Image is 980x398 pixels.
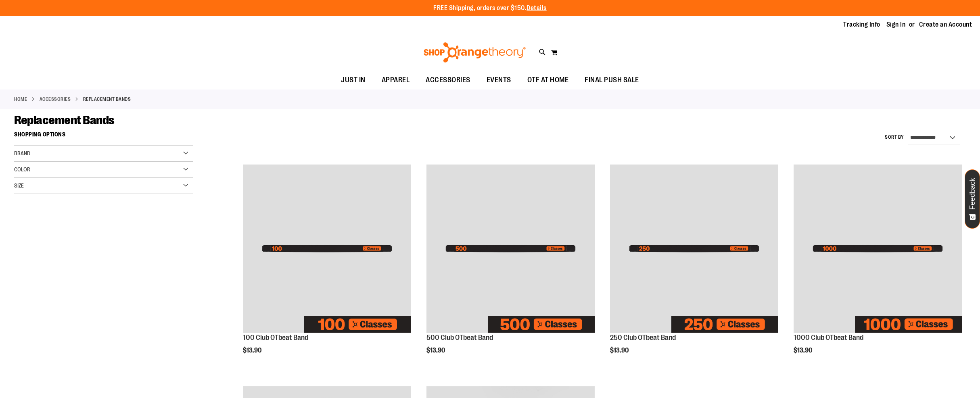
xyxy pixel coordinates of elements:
[843,20,880,29] a: Tracking Info
[239,160,415,375] div: product
[426,347,446,354] span: $13.90
[426,333,493,342] a: 500 Club OTbeat Band
[610,333,676,342] a: 250 Club OTbeat Band
[14,150,30,156] span: Brand
[519,71,577,90] a: OTF AT HOME
[610,165,778,333] img: Image of 250 Club OTbeat Band
[418,71,479,89] a: ACCESSORIES
[527,71,569,89] span: OTF AT HOME
[243,347,263,354] span: $13.90
[885,134,904,141] label: Sort By
[487,71,511,89] span: EVENTS
[919,20,972,29] a: Create an Account
[606,160,782,375] div: product
[382,71,410,89] span: APPAREL
[243,165,411,334] a: Image of 100 Club OTbeat Band
[794,347,813,354] span: $13.90
[83,96,131,103] strong: Replacement Bands
[527,4,547,12] a: Details
[14,162,193,178] div: Color
[433,4,547,13] p: FREE Shipping, orders over $150.
[422,160,599,375] div: product
[965,169,980,229] button: Feedback - Show survey
[479,71,519,90] a: EVENTS
[969,178,976,210] span: Feedback
[243,165,411,333] img: Image of 100 Club OTbeat Band
[790,160,966,375] div: product
[14,96,27,103] a: Home
[794,165,962,334] a: Image of 1000 Club OTbeat Band
[243,333,308,342] a: 100 Club OTbeat Band
[422,42,527,63] img: Shop Orangetheory
[14,127,193,146] strong: Shopping Options
[14,166,30,173] span: Color
[886,20,906,29] a: Sign In
[14,182,24,189] span: Size
[426,71,470,89] span: ACCESSORIES
[40,96,71,103] a: ACCESSORIES
[14,146,193,162] div: Brand
[794,333,863,342] a: 1000 Club OTbeat Band
[610,165,778,334] a: Image of 250 Club OTbeat Band
[341,71,366,89] span: JUST IN
[610,347,630,354] span: $13.90
[585,71,639,89] span: FINAL PUSH SALE
[426,165,595,334] a: Image of 500 Club OTbeat Band
[14,178,193,194] div: Size
[577,71,647,90] a: FINAL PUSH SALE
[426,165,595,333] img: Image of 500 Club OTbeat Band
[374,71,418,90] a: APPAREL
[333,71,374,90] a: JUST IN
[14,113,115,127] span: Replacement Bands
[794,165,962,333] img: Image of 1000 Club OTbeat Band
